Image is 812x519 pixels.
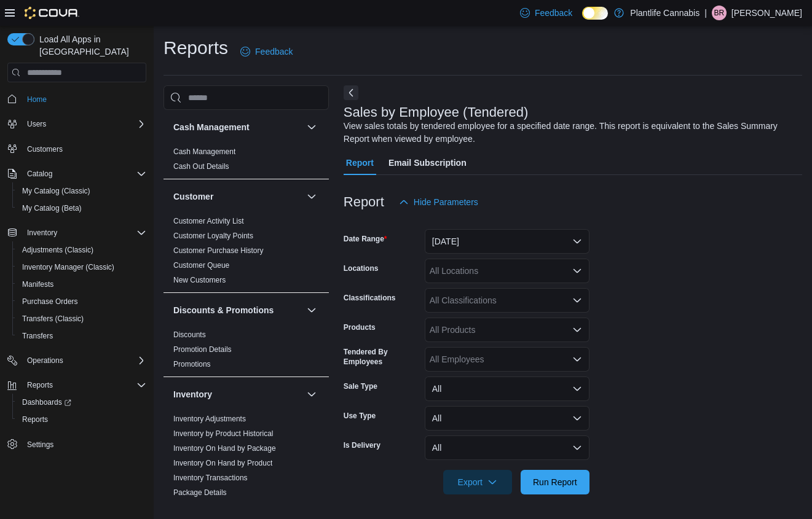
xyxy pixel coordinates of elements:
[173,147,235,157] span: Cash Management
[22,378,146,392] span: Reports
[2,352,151,369] button: Operations
[17,277,146,292] span: Manifests
[173,276,226,284] a: New Customers
[22,166,57,181] button: Catalog
[572,354,582,364] button: Open list of options
[425,435,589,460] button: All
[164,327,329,377] div: Discounts & Promotions
[22,91,146,106] span: Home
[572,325,582,335] button: Open list of options
[255,45,293,58] span: Feedback
[12,394,151,411] a: Dashboards
[7,85,146,485] nav: Complex example
[17,311,89,326] a: Transfers (Classic)
[173,330,206,339] a: Discounts
[173,458,272,468] span: Inventory On Hand by Product
[443,470,512,494] button: Export
[572,266,582,276] button: Open list of options
[344,381,377,391] label: Sale Type
[173,246,264,256] span: Customer Purchase History
[533,476,577,488] span: Run Report
[22,117,146,131] span: Users
[173,359,211,369] span: Promotions
[173,444,276,453] a: Inventory On Hand by Package
[22,203,82,213] span: My Catalog (Beta)
[27,380,53,390] span: Reports
[164,144,329,179] div: Cash Management
[704,6,707,20] p: |
[173,488,227,497] a: Package Details
[173,474,248,482] a: Inventory Transactions
[173,345,232,354] span: Promotion Details
[17,243,146,257] span: Adjustments (Classic)
[425,406,589,431] button: All
[17,243,98,257] a: Adjustments (Classic)
[173,217,244,225] a: Customer Activity List
[27,440,53,450] span: Settings
[22,186,90,196] span: My Catalog (Classic)
[12,276,151,293] button: Manifests
[27,228,57,238] span: Inventory
[344,263,379,273] label: Locations
[344,105,529,120] h3: Sales by Employee (Tendered)
[344,85,358,100] button: Next
[173,429,274,439] span: Inventory by Product Historical
[22,397,71,407] span: Dashboards
[394,190,483,214] button: Hide Parameters
[17,260,119,275] a: Inventory Manager (Classic)
[388,150,467,175] span: Email Subscription
[173,246,264,255] a: Customer Purchase History
[12,327,151,345] button: Transfers
[521,470,589,494] button: Run Report
[17,184,146,198] span: My Catalog (Classic)
[304,303,319,318] button: Discounts & Promotions
[12,293,151,310] button: Purchase Orders
[344,120,796,146] div: View sales totals by tendered employee for a specified date range. This report is equivalent to t...
[173,190,302,203] button: Customer
[304,387,319,402] button: Inventory
[22,245,93,255] span: Adjustments (Classic)
[582,20,583,20] span: Dark Mode
[17,294,83,309] a: Purchase Orders
[2,165,151,182] button: Catalog
[173,261,229,270] a: Customer Queue
[27,144,63,154] span: Customers
[344,411,376,421] label: Use Type
[2,435,151,453] button: Settings
[27,95,47,104] span: Home
[173,443,276,453] span: Inventory On Hand by Package
[22,437,146,452] span: Settings
[235,39,298,64] a: Feedback
[582,7,608,20] input: Dark Mode
[12,259,151,276] button: Inventory Manager (Classic)
[164,214,329,292] div: Customer
[173,414,246,424] span: Inventory Adjustments
[17,329,146,343] span: Transfers
[12,411,151,428] button: Reports
[22,141,146,157] span: Customers
[27,356,63,365] span: Operations
[173,473,248,483] span: Inventory Transactions
[173,275,226,285] span: New Customers
[22,225,146,240] span: Inventory
[173,162,229,171] span: Cash Out Details
[22,297,78,306] span: Purchase Orders
[22,166,146,181] span: Catalog
[22,92,52,107] a: Home
[22,353,146,368] span: Operations
[173,388,302,400] button: Inventory
[173,388,212,400] h3: Inventory
[17,294,146,309] span: Purchase Orders
[173,121,250,133] h3: Cash Management
[173,415,246,423] a: Inventory Adjustments
[17,184,95,198] a: My Catalog (Classic)
[173,232,253,240] a: Customer Loyalty Points
[344,234,387,244] label: Date Range
[572,295,582,305] button: Open list of options
[173,121,302,133] button: Cash Management
[304,189,319,204] button: Customer
[17,395,146,410] span: Dashboards
[712,6,727,20] div: Brett Robinson
[164,36,228,60] h1: Reports
[451,470,505,494] span: Export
